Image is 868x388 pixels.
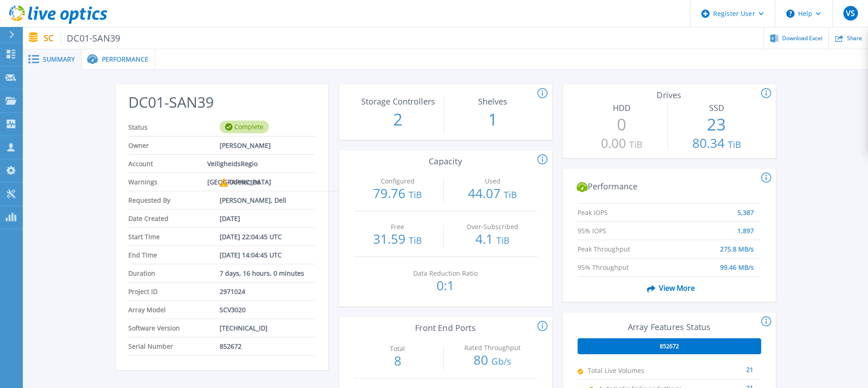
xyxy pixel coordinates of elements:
[354,108,442,131] p: 2
[220,337,242,355] span: 852672
[128,210,220,227] span: Date Created
[588,362,679,379] span: Total Live Volumes
[673,136,761,151] p: 80.34
[578,258,670,267] span: 95% Throughput
[578,113,666,136] p: 0
[578,204,670,212] span: Peak IOPS
[720,240,754,249] span: 275.8 MB/s
[451,345,534,351] p: Rated Throughput
[847,36,862,41] span: Share
[673,113,761,136] p: 23
[128,283,220,300] span: Project ID
[404,270,487,277] p: Data Reduction Ratio
[128,228,220,246] span: Start Time
[356,346,439,352] p: Total
[643,279,695,297] span: View More
[449,108,537,131] p: 1
[356,178,439,184] p: Configured
[409,234,422,246] span: TiB
[128,191,220,209] span: Requested By
[578,222,670,231] span: 95% IOPS
[737,204,754,212] span: 5,387
[660,343,679,350] span: 852672
[220,228,282,246] span: [DATE] 22:04:45 UTC
[44,33,121,43] p: SC
[128,155,207,173] span: Account
[220,136,271,154] span: [PERSON_NAME]
[846,10,855,17] span: VS
[578,322,761,332] h3: Array Features Status
[578,240,670,249] span: Peak Throughput
[61,33,121,43] span: DC01-SAN39
[673,103,761,113] h3: SSD
[679,362,754,371] div: 21
[496,234,510,246] span: TiB
[354,354,442,367] p: 8
[737,222,754,231] span: 1,897
[102,56,148,63] span: Performance
[43,56,75,63] span: Summary
[220,121,269,133] div: Complete
[451,178,534,184] p: Used
[207,155,308,173] span: VeiligheidsRegio [GEOGRAPHIC_DATA]
[629,138,642,151] span: TiB
[577,182,762,193] h2: Performance
[720,258,754,267] span: 99.46 MB/s
[728,138,741,151] span: TiB
[448,187,537,201] p: 44.07
[504,189,517,201] span: TiB
[782,36,822,41] span: Download Excel
[220,301,246,319] span: SCV3020
[128,246,220,264] span: End Time
[128,301,220,319] span: Array Model
[578,103,666,113] h3: HDD
[128,337,220,355] span: Serial Number
[451,97,535,105] p: Shelves
[220,319,268,337] span: [TECHNICAL_ID]
[220,246,282,264] span: [DATE] 14:04:45 UTC
[220,210,240,227] span: [DATE]
[128,136,220,154] span: Owner
[220,173,260,191] div: 0 detected
[128,319,220,337] span: Software Version
[220,264,304,282] span: 7 days, 16 hours, 0 minutes
[220,191,286,209] span: [PERSON_NAME], Dell
[448,232,537,247] p: 4.1
[128,264,220,282] span: Duration
[354,187,442,201] p: 79.76
[401,279,489,292] p: 0:1
[491,355,511,367] span: Gb/s
[578,136,666,151] p: 0.00
[220,283,245,300] span: 2971024
[354,232,442,247] p: 31.59
[451,224,534,230] p: Over-Subscribed
[128,173,220,191] span: Warnings
[448,353,537,368] p: 80
[356,97,440,105] p: Storage Controllers
[356,224,439,230] p: Free
[128,118,220,136] span: Status
[409,189,422,201] span: TiB
[128,94,315,111] h2: DC01-SAN39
